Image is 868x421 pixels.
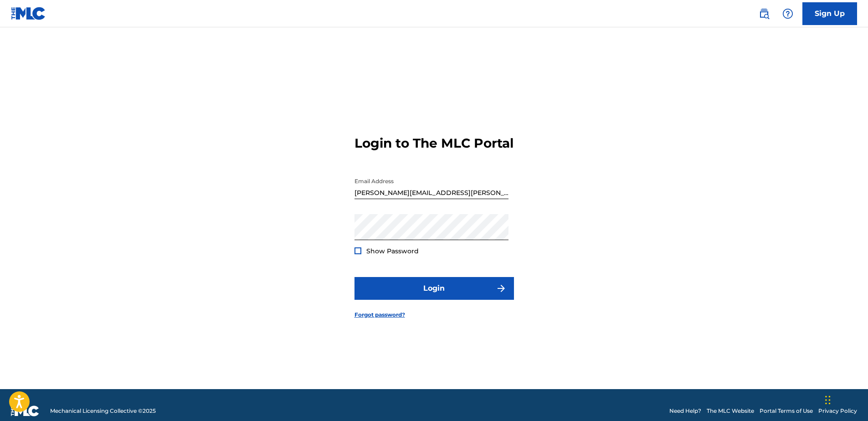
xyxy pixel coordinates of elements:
[818,407,857,415] a: Privacy Policy
[760,407,813,415] a: Portal Terms of Use
[782,8,793,19] img: help
[755,5,773,23] a: Public Search
[50,407,156,415] span: Mechanical Licensing Collective © 2025
[822,377,868,421] iframe: Chat Widget
[354,277,514,300] button: Login
[669,407,701,415] a: Need Help?
[366,247,419,255] span: Show Password
[825,386,831,414] div: Drag
[802,2,857,25] a: Sign Up
[354,311,405,319] a: Forgot password?
[11,406,39,416] img: logo
[354,135,514,151] h3: Login to The MLC Portal
[707,407,754,415] a: The MLC Website
[779,5,797,23] div: Help
[11,7,46,20] img: MLC Logo
[759,8,770,19] img: search
[496,283,507,294] img: f7272a7cc735f4ea7f67.svg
